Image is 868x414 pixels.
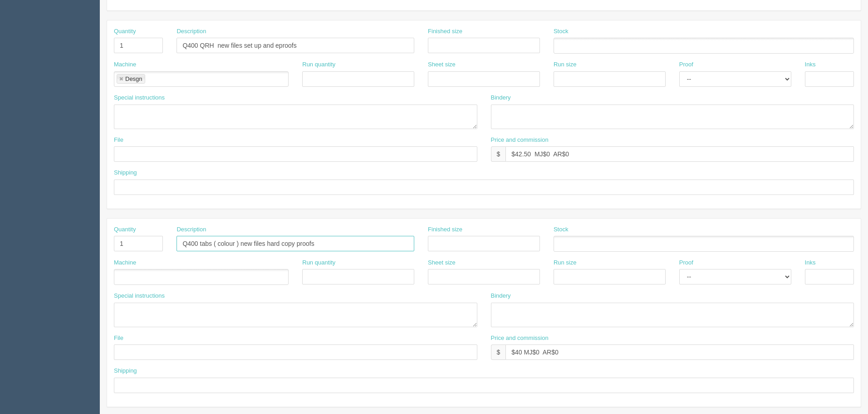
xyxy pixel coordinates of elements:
[302,60,335,69] label: Run quantity
[125,76,142,82] div: Desgn
[554,27,569,36] label: Stock
[114,292,165,300] label: Special instructions
[428,259,456,267] label: Sheet size
[428,60,456,69] label: Sheet size
[428,225,462,234] label: Finished size
[554,60,577,69] label: Run size
[491,344,506,360] div: $
[428,27,462,36] label: Finished size
[491,94,511,102] label: Bindery
[114,94,165,102] label: Special instructions
[114,27,136,36] label: Quantity
[805,60,816,69] label: Inks
[554,225,569,234] label: Stock
[114,334,123,343] label: File
[679,259,693,267] label: Proof
[177,27,206,36] label: Description
[114,367,137,375] label: Shipping
[114,60,136,69] label: Machine
[554,259,577,267] label: Run size
[114,259,136,267] label: Machine
[302,259,335,267] label: Run quantity
[491,334,549,343] label: Price and commission
[491,146,506,162] div: $
[491,136,549,145] label: Price and commission
[114,225,136,234] label: Quantity
[177,225,206,234] label: Description
[114,169,137,177] label: Shipping
[805,259,816,267] label: Inks
[679,60,693,69] label: Proof
[114,136,123,145] label: File
[491,292,511,300] label: Bindery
